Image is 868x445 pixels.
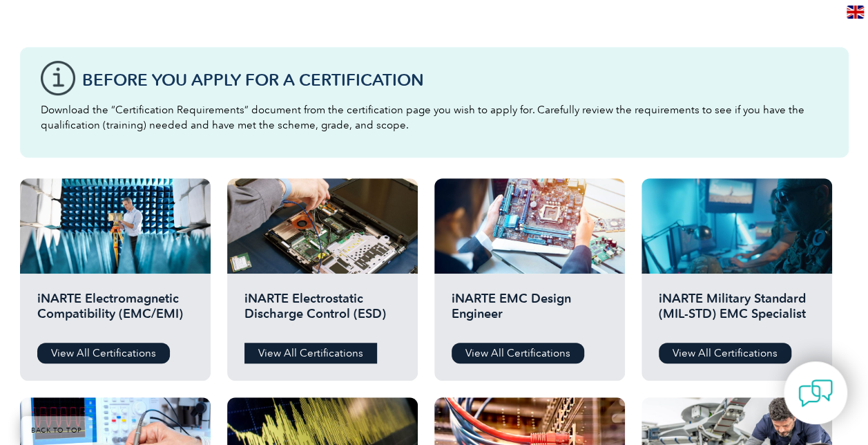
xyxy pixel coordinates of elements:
[452,343,584,363] a: View All Certifications
[452,291,608,332] h2: iNARTE EMC Design Engineer
[82,71,828,88] h3: Before You Apply For a Certification
[798,376,833,410] img: contact-chat.png
[847,6,864,19] img: en
[21,416,93,445] a: BACK TO TOP
[244,343,377,363] a: View All Certifications
[41,102,828,133] p: Download the “Certification Requirements” document from the certification page you wish to apply ...
[37,343,170,363] a: View All Certifications
[37,291,193,332] h2: iNARTE Electromagnetic Compatibility (EMC/EMI)
[244,291,401,332] h2: iNARTE Electrostatic Discharge Control (ESD)
[659,291,815,332] h2: iNARTE Military Standard (MIL-STD) EMC Specialist
[659,343,791,363] a: View All Certifications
